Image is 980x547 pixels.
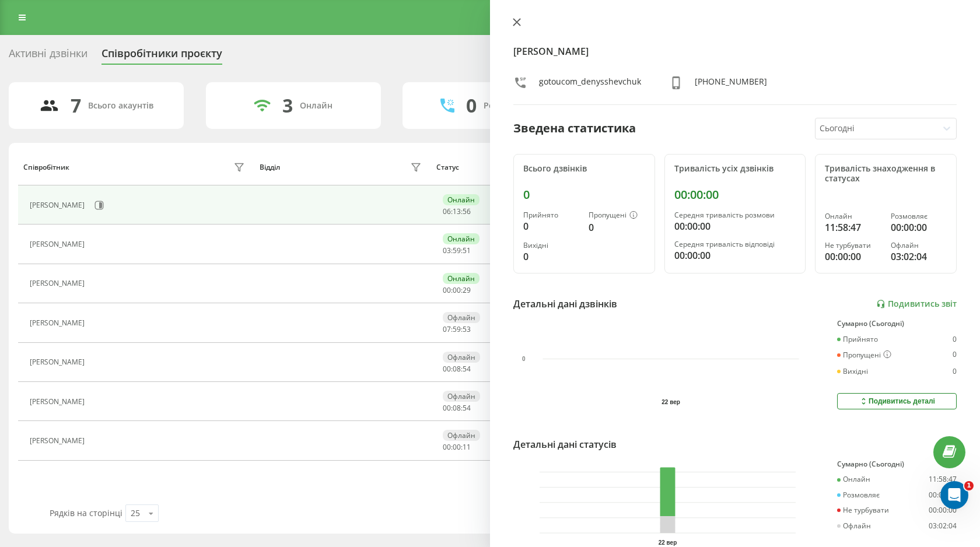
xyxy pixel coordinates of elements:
[929,475,957,483] div: 11:58:47
[837,475,870,483] div: Онлайн
[23,163,69,171] div: Співробітник
[443,364,451,374] span: 00
[30,201,87,209] div: [PERSON_NAME]
[453,403,461,413] span: 08
[929,506,957,514] div: 00:00:00
[876,299,957,309] a: Подивитись звіт
[964,481,974,490] span: 1
[523,164,645,174] div: Всього дзвінків
[30,398,87,406] div: [PERSON_NAME]
[443,430,480,441] div: Офлайн
[513,297,617,311] div: Детальні дані дзвінків
[463,324,471,334] span: 53
[50,507,123,518] span: Рядків на сторінці
[453,206,461,216] span: 13
[695,76,767,93] div: [PHONE_NUMBER]
[523,211,579,219] div: Прийнято
[443,324,451,334] span: 07
[825,250,881,264] div: 00:00:00
[837,522,871,530] div: Офлайн
[466,94,477,117] div: 0
[513,437,617,451] div: Детальні дані статусів
[523,219,579,233] div: 0
[30,319,87,327] div: [PERSON_NAME]
[674,164,796,174] div: Тривалість усіх дзвінків
[30,279,87,287] div: [PERSON_NAME]
[443,312,480,323] div: Офлайн
[463,206,471,216] span: 56
[88,101,153,111] div: Всього акаунтів
[674,248,796,262] div: 00:00:00
[674,211,796,219] div: Середня тривалість розмови
[825,241,881,250] div: Не турбувати
[837,335,878,343] div: Прийнято
[443,391,480,402] div: Офлайн
[71,94,81,117] div: 7
[837,491,880,499] div: Розмовляє
[837,350,891,360] div: Пропущені
[443,442,451,452] span: 00
[443,352,480,363] div: Офлайн
[837,320,957,328] div: Сумарно (Сьогодні)
[463,403,471,413] span: 54
[463,364,471,374] span: 54
[443,194,480,205] div: Онлайн
[300,101,332,111] div: Онлайн
[953,350,957,360] div: 0
[659,539,677,546] text: 22 вер
[589,211,645,220] div: Пропущені
[837,460,957,468] div: Сумарно (Сьогодні)
[443,233,480,244] div: Онлайн
[453,324,461,334] span: 59
[674,240,796,248] div: Середня тривалість відповіді
[443,285,451,295] span: 00
[891,241,947,250] div: Офлайн
[453,442,461,452] span: 00
[522,356,526,362] text: 0
[859,397,935,406] div: Подивитись деталі
[523,188,645,202] div: 0
[443,403,451,413] span: 00
[463,246,471,255] span: 51
[443,208,471,216] div: : :
[443,246,451,255] span: 03
[443,325,471,334] div: : :
[443,443,471,451] div: : :
[453,246,461,255] span: 59
[953,335,957,343] div: 0
[837,393,957,409] button: Подивитись деталі
[674,219,796,233] div: 00:00:00
[523,241,579,250] div: Вихідні
[30,358,87,366] div: [PERSON_NAME]
[539,76,641,93] div: gotoucom_denysshevchuk
[9,47,87,65] div: Активні дзвінки
[674,188,796,202] div: 00:00:00
[443,206,451,216] span: 06
[940,481,968,509] iframe: Intercom live chat
[260,163,280,171] div: Відділ
[589,220,645,234] div: 0
[513,120,636,137] div: Зведена статистика
[825,212,881,220] div: Онлайн
[131,507,140,519] div: 25
[953,367,957,376] div: 0
[453,285,461,295] span: 00
[443,273,480,284] div: Онлайн
[443,404,471,412] div: : :
[929,522,957,530] div: 03:02:04
[837,367,868,376] div: Вихідні
[484,101,540,111] div: Розмовляють
[443,365,471,373] div: : :
[891,250,947,264] div: 03:02:04
[661,399,680,405] text: 22 вер
[282,94,293,117] div: 3
[30,240,87,248] div: [PERSON_NAME]
[463,442,471,452] span: 11
[463,285,471,295] span: 29
[523,250,579,264] div: 0
[30,437,87,445] div: [PERSON_NAME]
[101,47,222,65] div: Співробітники проєкту
[891,212,947,220] div: Розмовляє
[453,364,461,374] span: 08
[837,506,889,514] div: Не турбувати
